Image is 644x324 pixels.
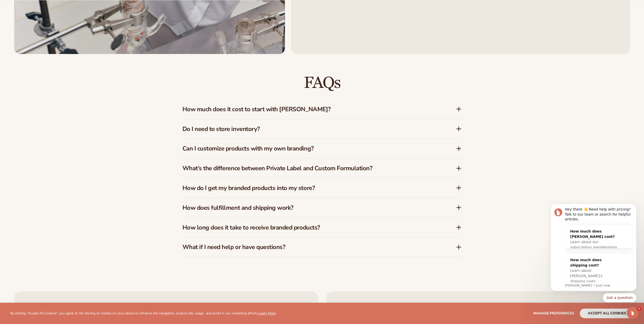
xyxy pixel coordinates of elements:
h3: What if I need help or have questions? [182,243,441,251]
button: Manage preferences [533,309,574,318]
h3: How long does it take to receive branded products? [182,224,441,231]
a: Learn More [258,311,276,316]
iframe: Intercom notifications message [543,193,644,310]
h3: How much does it cost to start with [PERSON_NAME]? [182,105,441,113]
h3: How do I get my branded products into my store? [182,184,441,192]
span: Manage preferences [533,311,574,316]
h3: How does fulfillment and shipping work? [182,204,441,211]
p: By clicking "Accept All Cookies", you agree to the storing of cookies on your device to enhance s... [10,311,276,316]
h3: What’s the difference between Private Label and Custom Formulation? [182,164,441,172]
h2: FAQs [182,74,462,91]
h3: Do I need to store inventory? [182,125,441,132]
button: accept all cookies [580,309,634,318]
span: 1 [637,307,641,311]
iframe: Intercom live chat [627,307,639,319]
h3: Can I customize products with my own branding? [182,145,441,152]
